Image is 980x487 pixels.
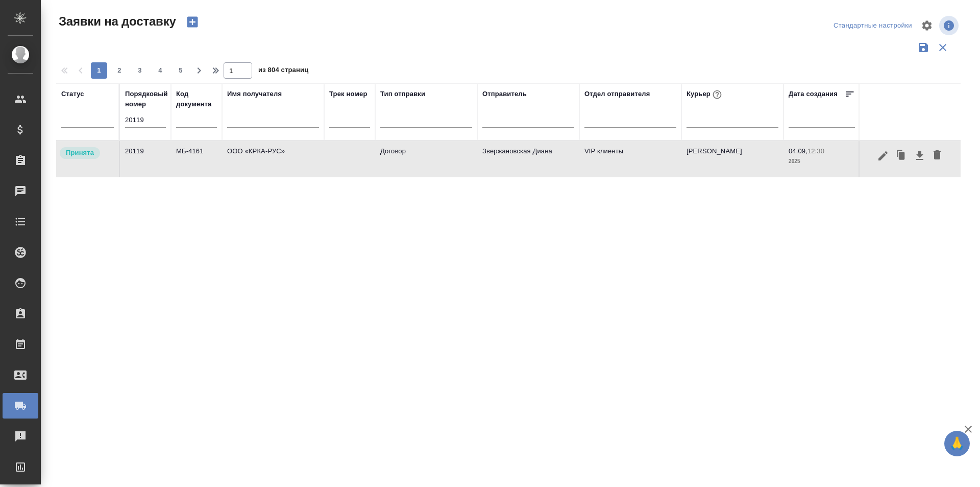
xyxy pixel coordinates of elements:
button: 🙏 [944,431,970,456]
td: ООО «КРКА-РУС» [222,141,324,177]
button: При выборе курьера статус заявки автоматически поменяется на «Принята» [710,88,724,101]
span: из 804 страниц [258,64,308,79]
p: Принята [66,148,94,158]
button: Удалить [928,146,946,166]
span: 4 [152,65,168,76]
p: 12:30 [807,147,824,155]
p: 04.09, [789,147,807,155]
div: Трек номер [329,89,367,99]
td: VIP клиенты [579,141,681,177]
span: Посмотреть информацию [939,16,961,35]
div: Курьер [687,88,724,101]
div: Отдел отправителя [584,89,650,99]
div: Порядковый номер [125,89,168,109]
span: Настроить таблицу [915,13,939,38]
span: 2 [111,65,128,76]
span: 5 [173,65,189,76]
div: Код документа [176,89,217,109]
div: Дата создания [789,89,838,99]
div: Курьер назначен [59,146,114,160]
td: Звержановская Диана [477,141,579,177]
div: split button [831,18,915,34]
button: 2 [111,62,128,79]
button: Создать [180,13,205,31]
button: 3 [132,62,148,79]
span: 3 [132,65,148,76]
div: Имя получателя [227,89,282,99]
div: Статус [61,89,84,99]
button: Сбросить фильтры [933,38,952,57]
button: Скачать [911,146,928,166]
td: Договор [375,141,477,177]
div: Отправитель [482,89,527,99]
button: Сохранить фильтры [914,38,933,57]
div: Тип отправки [380,89,425,99]
span: 🙏 [948,433,966,454]
td: [PERSON_NAME] [681,141,783,177]
button: 5 [173,62,189,79]
button: 4 [152,62,168,79]
p: 2025 [789,156,855,167]
button: Редактировать [874,146,892,166]
td: МБ-4161 [171,141,222,177]
span: Заявки на доставку [56,13,176,30]
td: 20119 [120,141,171,177]
button: Клонировать [892,146,911,166]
